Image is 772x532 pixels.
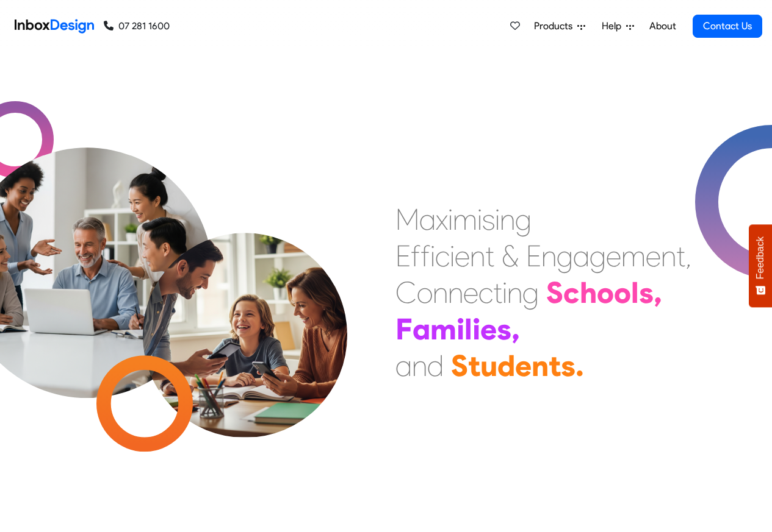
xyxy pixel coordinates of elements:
a: Help [597,14,639,38]
div: u [480,347,497,384]
span: Feedback [755,236,766,279]
div: i [477,201,482,238]
div: n [661,238,676,274]
div: & [502,238,519,274]
div: i [472,311,480,347]
div: l [464,311,472,347]
div: t [493,274,502,311]
div: n [448,274,463,311]
div: t [549,347,561,384]
img: parents_with_child.png [117,182,373,438]
div: E [526,238,541,274]
div: c [478,274,493,311]
div: i [502,274,507,311]
div: f [411,238,420,274]
a: Products [529,14,590,38]
div: o [614,274,631,311]
div: e [480,311,497,347]
div: l [631,274,639,311]
div: f [420,238,430,274]
div: s [561,347,575,384]
div: , [685,238,691,274]
div: d [427,347,444,384]
div: t [676,238,685,274]
div: a [413,311,430,347]
div: C [395,274,417,311]
div: o [417,274,433,311]
div: g [590,238,606,274]
div: c [563,274,580,311]
div: s [639,274,654,311]
div: n [500,201,515,238]
a: Contact Us [693,15,762,38]
div: e [455,238,470,274]
a: About [646,14,679,38]
div: a [573,238,590,274]
div: n [470,238,485,274]
div: i [448,201,453,238]
div: i [456,311,464,347]
div: E [395,238,411,274]
div: n [433,274,448,311]
div: c [435,238,450,274]
div: n [532,347,549,384]
div: M [395,201,419,238]
div: g [515,201,532,238]
div: e [463,274,478,311]
div: e [606,238,621,274]
a: 07 281 1600 [104,19,170,34]
div: t [485,238,494,274]
div: s [497,311,511,347]
div: m [430,311,456,347]
div: F [395,311,413,347]
div: S [546,274,563,311]
div: S [451,347,468,384]
div: a [419,201,436,238]
span: Products [534,19,577,34]
div: x [436,201,448,238]
div: e [646,238,661,274]
div: s [482,201,495,238]
div: m [453,201,477,238]
div: h [580,274,597,311]
button: Feedback - Show survey [749,224,772,307]
div: i [495,201,500,238]
div: n [541,238,557,274]
div: o [597,274,614,311]
div: n [412,347,427,384]
div: , [654,274,662,311]
div: g [557,238,573,274]
div: i [450,238,455,274]
div: , [511,311,520,347]
div: d [497,347,515,384]
div: e [515,347,532,384]
div: n [507,274,522,311]
span: Help [602,19,626,34]
div: . [575,347,584,384]
div: g [522,274,539,311]
div: Maximising Efficient & Engagement, Connecting Schools, Families, and Students. [395,201,691,384]
div: t [468,347,480,384]
div: m [621,238,646,274]
div: i [430,238,435,274]
div: a [395,347,412,384]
